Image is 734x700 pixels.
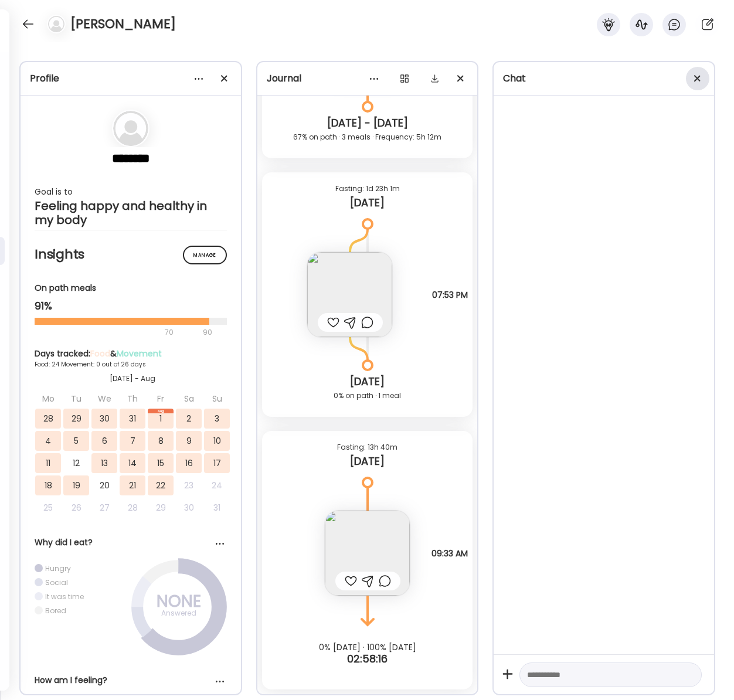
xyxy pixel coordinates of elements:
div: 13 [91,453,117,473]
div: Bored [45,606,66,616]
img: images%2FuEVNdRHqUsOoWGltIhI5Gq4XLiw1%2FaKCr2WXYdfEXs3aabq68%2FslgaBdBeSZ5aIEhusd5M_240 [325,511,410,596]
div: 7 [120,431,145,451]
div: Sa [176,389,202,409]
div: 20 [91,475,117,495]
div: 15 [148,453,174,473]
div: Th [120,389,145,409]
div: 6 [91,431,117,451]
div: 29 [63,409,89,429]
div: Hungry [45,563,71,573]
div: 26 [63,498,89,518]
div: Fasting: 1d 23h 1m [271,182,464,196]
div: Chat [503,72,705,86]
span: 07:53 PM [432,290,468,300]
img: bg-avatar-default.svg [48,16,64,32]
div: 22 [148,475,174,495]
h2: Insights [35,246,227,263]
div: 25 [35,498,61,518]
div: 8 [148,431,174,451]
div: 31 [204,498,230,518]
div: Fr [148,389,174,409]
div: [DATE] [271,196,464,210]
div: Tu [63,389,89,409]
div: On path meals [35,282,227,294]
div: 12 [63,453,89,473]
div: 70 [35,325,199,339]
div: 02:58:16 [257,652,478,666]
div: Feeling happy and healthy in my body [35,199,227,227]
div: 11 [35,453,61,473]
div: 9 [176,431,202,451]
div: 31 [120,409,145,429]
div: Fasting: 13h 40m [271,440,464,454]
div: Days tracked: & [35,348,230,360]
div: NONE [149,594,208,609]
div: 29 [148,498,174,518]
div: Su [204,389,230,409]
div: 1 [148,409,174,429]
div: 28 [120,498,145,518]
span: Movement [117,348,162,359]
div: 90 [202,325,213,339]
div: 24 [204,475,230,495]
div: 91% [35,299,227,313]
div: [DATE] - [DATE] [271,116,464,130]
div: 0% on path · 1 meal [271,389,464,403]
div: 30 [176,498,202,518]
div: 67% on path · 3 meals · Frequency: 5h 12m [271,130,464,144]
span: Food [90,348,110,359]
div: Goal is to [35,185,227,199]
div: How am I feeling? [35,674,227,687]
div: 28 [35,409,61,429]
div: Manage [183,246,227,264]
div: [DATE] [271,454,464,468]
div: 27 [91,498,117,518]
div: 17 [204,453,230,473]
div: [DATE] [271,375,464,389]
div: 4 [35,431,61,451]
div: 23 [176,475,202,495]
img: bg-avatar-default.svg [113,111,148,146]
div: [DATE] - Aug [35,373,230,384]
div: 3 [204,409,230,429]
div: Why did I eat? [35,536,227,549]
div: We [91,389,117,409]
div: 30 [91,409,117,429]
div: 21 [120,475,145,495]
div: 16 [176,453,202,473]
div: 14 [120,453,145,473]
div: It was time [45,592,84,602]
span: 09:33 AM [431,549,468,558]
div: 19 [63,475,89,495]
div: 5 [63,431,89,451]
div: Food: 24 Movement: 0 out of 26 days [35,360,230,369]
img: images%2FuEVNdRHqUsOoWGltIhI5Gq4XLiw1%2FyW3Xo1mtqMolTvuK7Pt2%2FQulsjWHBsGxWXECURQA0_240 [307,252,392,337]
div: Aug [148,409,174,413]
div: 2 [176,409,202,429]
div: 0% [DATE] · 100% [DATE] [257,643,478,652]
h4: [PERSON_NAME] [70,15,176,33]
div: Profile [30,72,232,86]
div: 18 [35,475,61,495]
div: Mo [35,389,61,409]
div: Journal [267,72,468,86]
div: Answered [149,606,208,620]
div: Social [45,577,68,587]
div: 10 [204,431,230,451]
